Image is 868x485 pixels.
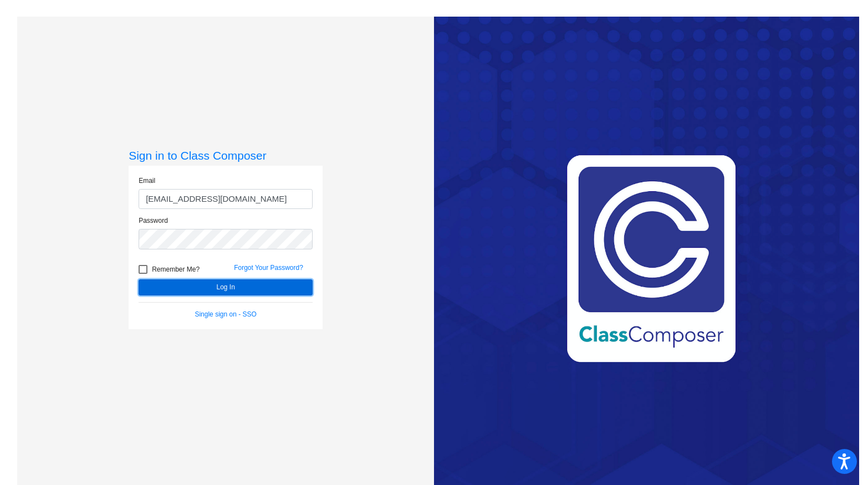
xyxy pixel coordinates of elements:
label: Email [139,176,155,186]
button: Log In [139,279,313,295]
a: Single sign on - SSO [195,310,256,318]
label: Password [139,216,168,226]
a: Forgot Your Password? [234,264,303,272]
h3: Sign in to Class Composer [129,149,323,162]
span: Remember Me? [152,263,200,276]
